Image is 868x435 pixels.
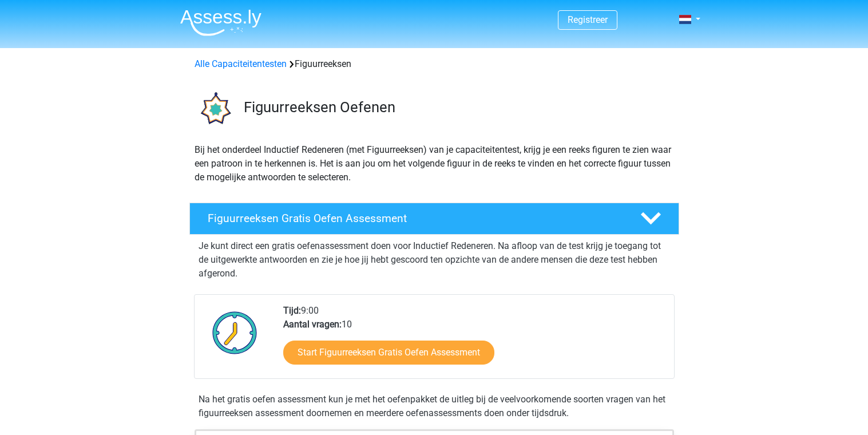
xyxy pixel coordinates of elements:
p: Je kunt direct een gratis oefenassessment doen voor Inductief Redeneren. Na afloop van de test kr... [199,239,670,280]
b: Aantal vragen: [283,319,342,330]
div: Figuurreeksen [190,57,679,71]
img: Assessly [180,9,261,36]
a: Registreer [568,14,608,25]
b: Tijd: [283,305,301,316]
div: Na het gratis oefen assessment kun je met het oefenpakket de uitleg bij de veelvoorkomende soorte... [194,393,675,420]
a: Alle Capaciteitentesten [195,58,287,69]
a: Start Figuurreeksen Gratis Oefen Assessment [283,341,494,365]
p: Bij het onderdeel Inductief Redeneren (met Figuurreeksen) van je capaciteitentest, krijg je een r... [195,143,674,184]
img: Klok [206,304,264,361]
img: figuurreeksen [190,85,239,133]
div: 9:00 10 [275,304,673,378]
a: Figuurreeksen Gratis Oefen Assessment [185,203,684,235]
h4: Figuurreeksen Gratis Oefen Assessment [208,212,622,225]
h3: Figuurreeksen Oefenen [244,98,670,116]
